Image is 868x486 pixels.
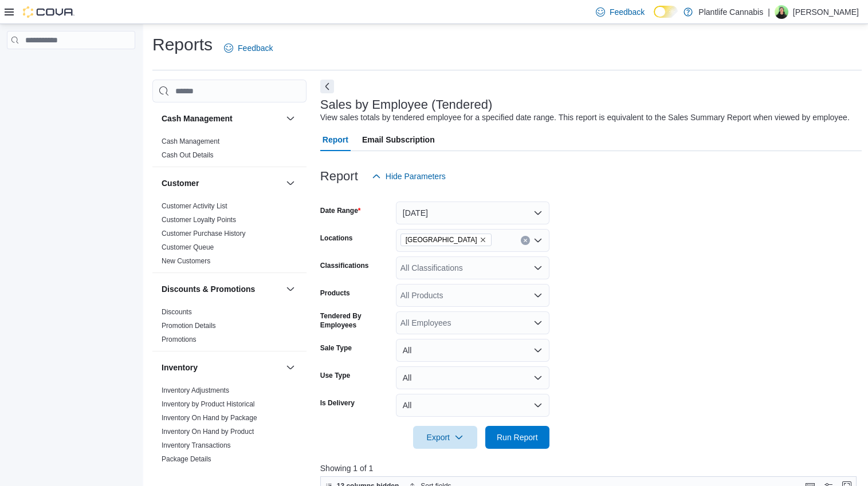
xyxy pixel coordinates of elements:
[497,432,538,443] span: Run Report
[320,371,350,380] label: Use Type
[162,283,281,295] button: Discounts & Promotions
[162,335,197,343] a: Promotions
[320,98,493,112] h3: Sales by Employee (Tendered)
[162,256,210,266] span: New Customers
[162,308,192,316] a: Discounts
[654,6,678,18] input: Dark Mode
[386,171,446,182] span: Hide Parameters
[768,5,770,19] p: |
[533,291,543,300] button: Open list of options
[219,37,277,60] a: Feedback
[162,151,214,160] span: Cash Out Details
[775,5,788,19] div: Jim Stevenson
[610,6,645,18] span: Feedback
[162,428,254,436] a: Inventory On Hand by Product
[162,455,211,464] span: Package Details
[533,236,543,245] button: Open list of options
[162,400,255,409] span: Inventory by Product Historical
[162,321,216,330] span: Promotion Details
[320,289,350,298] label: Products
[162,455,211,463] a: Package Details
[162,307,192,317] span: Discounts
[413,426,477,449] button: Export
[320,112,850,124] div: View sales totals by tendered employee for a specified date range. This report is equivalent to t...
[162,322,216,330] a: Promotion Details
[323,128,348,151] span: Report
[320,261,369,270] label: Classifications
[320,398,355,408] label: Is Delivery
[162,243,214,252] span: Customer Queue
[284,282,297,296] button: Discounts & Promotions
[162,386,229,394] a: Inventory Adjustments
[420,426,470,449] span: Export
[23,6,74,18] img: Cova
[162,362,198,373] h3: Inventory
[320,169,358,183] h3: Report
[162,177,281,189] button: Customer
[162,335,197,344] span: Promotions
[162,414,257,422] a: Inventory On Hand by Package
[162,215,236,224] span: Customer Loyalty Points
[152,199,307,272] div: Customer
[152,33,213,56] h1: Reports
[162,400,255,408] a: Inventory by Product Historical
[162,441,231,449] a: Inventory Transactions
[162,243,214,251] a: Customer Queue
[320,234,353,243] label: Locations
[320,343,352,353] label: Sale Type
[698,5,763,19] p: Plantlife Cannabis
[396,394,549,417] button: All
[533,263,543,272] button: Open list of options
[591,1,649,23] a: Feedback
[238,42,273,54] span: Feedback
[521,236,530,245] button: Clear input
[406,234,477,246] span: [GEOGRAPHIC_DATA]
[320,206,361,215] label: Date Range
[7,52,135,79] nav: Complex example
[654,18,654,18] span: Dark Mode
[162,201,227,211] span: Customer Activity List
[162,137,219,145] a: Cash Management
[533,318,543,327] button: Open list of options
[396,366,549,389] button: All
[400,234,492,246] span: Spruce Grove
[162,441,231,450] span: Inventory Transactions
[162,283,255,295] h3: Discounts & Promotions
[284,112,297,125] button: Cash Management
[320,80,334,93] button: Next
[162,216,236,224] a: Customer Loyalty Points
[162,137,219,146] span: Cash Management
[396,339,549,362] button: All
[162,413,257,422] span: Inventory On Hand by Package
[485,426,549,449] button: Run Report
[320,311,391,330] label: Tendered By Employees
[480,236,486,243] button: Remove Spruce Grove from selection in this group
[284,361,297,374] button: Inventory
[162,386,229,395] span: Inventory Adjustments
[396,201,549,224] button: [DATE]
[362,128,435,151] span: Email Subscription
[162,113,281,124] button: Cash Management
[152,305,307,351] div: Discounts & Promotions
[284,176,297,190] button: Customer
[367,165,450,188] button: Hide Parameters
[162,202,227,210] a: Customer Activity List
[162,177,199,189] h3: Customer
[320,463,862,474] p: Showing 1 of 1
[162,427,254,436] span: Inventory On Hand by Product
[793,5,859,19] p: [PERSON_NAME]
[152,135,307,167] div: Cash Management
[162,229,246,238] span: Customer Purchase History
[162,151,214,159] a: Cash Out Details
[162,230,246,238] a: Customer Purchase History
[162,113,233,124] h3: Cash Management
[162,362,281,373] button: Inventory
[162,257,210,265] a: New Customers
